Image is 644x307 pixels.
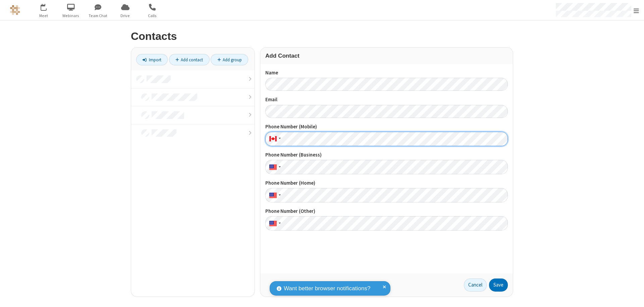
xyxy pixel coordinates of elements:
img: QA Selenium DO NOT DELETE OR CHANGE [10,5,20,15]
label: Name [265,69,508,77]
h3: Add Contact [265,53,508,59]
div: United States: + 1 [265,188,283,202]
span: Team Chat [86,13,111,19]
div: United States: + 1 [265,160,283,174]
h2: Contacts [131,30,513,42]
a: Cancel [464,279,487,292]
label: Phone Number (Other) [265,207,508,215]
label: Phone Number (Business) [265,151,508,159]
button: Save [489,279,508,292]
label: Phone Number (Home) [265,179,508,187]
span: Want better browser notifications? [284,284,370,293]
div: 8 [45,4,50,9]
label: Email [265,96,508,104]
span: Calls [140,13,165,19]
span: Meet [31,13,56,19]
a: Add group [211,54,248,65]
a: Add contact [169,54,210,65]
div: Canada: + 1 [265,132,283,146]
span: Webinars [58,13,84,19]
a: Import [136,54,168,65]
div: United States: + 1 [265,216,283,231]
span: Drive [113,13,138,19]
label: Phone Number (Mobile) [265,123,508,131]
